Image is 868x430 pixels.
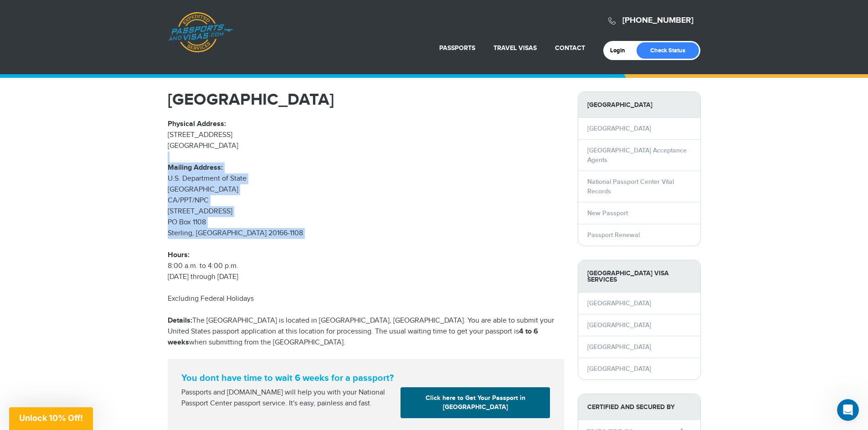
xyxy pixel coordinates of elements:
[622,15,693,25] a: [PHONE_NUMBER]
[587,125,651,132] a: [GEOGRAPHIC_DATA]
[168,316,192,325] strong: Details:
[181,373,550,384] strong: You dont have time to wait 6 weeks for a passport?
[168,327,538,347] strong: 4 to 6 weeks
[587,178,674,195] a: National Passport Center Vital Records
[837,399,859,421] iframe: Intercom live chat
[587,321,651,329] a: [GEOGRAPHIC_DATA]
[587,299,651,307] a: [GEOGRAPHIC_DATA]
[168,163,223,172] strong: Mailing Address:
[168,293,564,304] p: Excluding Federal Holidays
[178,387,397,409] div: Passports and [DOMAIN_NAME] will help you with your National Passport Center passport service. It...
[587,365,651,373] a: [GEOGRAPHIC_DATA]
[587,209,628,217] a: New Passport
[168,251,190,259] strong: Hours:
[168,315,564,348] p: The [GEOGRAPHIC_DATA] is located in [GEOGRAPHIC_DATA], [GEOGRAPHIC_DATA]. You are able to submit ...
[168,120,226,128] strong: Physical Address:
[587,343,651,351] a: [GEOGRAPHIC_DATA]
[578,92,700,118] strong: [GEOGRAPHIC_DATA]
[610,47,632,54] a: Login
[401,387,550,418] a: Click here to Get Your Passport in [GEOGRAPHIC_DATA]
[587,231,640,239] a: Passport Renewal
[578,260,700,293] strong: [GEOGRAPHIC_DATA] Visa Services
[587,147,687,164] a: [GEOGRAPHIC_DATA] Acceptance Agents
[168,119,564,283] p: [STREET_ADDRESS] [GEOGRAPHIC_DATA] U.S. Department of State [GEOGRAPHIC_DATA] CA/PPT/NPC [STREET_...
[555,44,585,52] a: Contact
[168,12,233,53] a: Passports & [DOMAIN_NAME]
[493,44,537,52] a: Travel Visas
[637,42,699,59] a: Check Status
[578,394,700,420] strong: Certified and Secured by
[9,407,93,430] div: Unlock 10% Off!
[168,91,564,108] h1: [GEOGRAPHIC_DATA]
[19,413,83,423] span: Unlock 10% Off!
[439,44,475,52] a: Passports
